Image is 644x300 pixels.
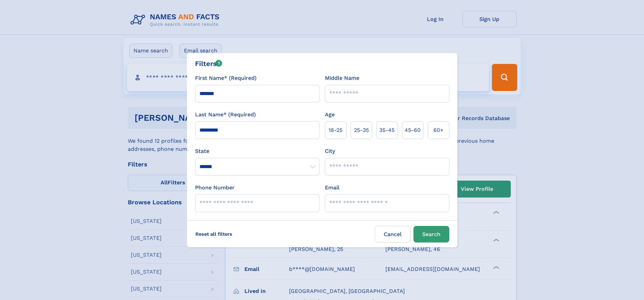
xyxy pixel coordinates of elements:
label: Cancel [375,226,411,243]
label: State [195,147,319,155]
label: Middle Name [325,74,359,82]
label: Age [325,111,335,119]
span: 60+ [433,126,444,134]
span: 45‑60 [405,126,421,134]
label: Last Name* (Required) [195,111,256,119]
span: 25‑35 [354,126,369,134]
label: Email [325,184,339,192]
label: Phone Number [195,184,235,192]
div: Filters [195,59,222,69]
span: 35‑45 [379,126,395,134]
button: Search [413,226,449,243]
label: City [325,147,335,155]
span: 18‑25 [329,126,342,134]
label: First Name* (Required) [195,74,257,82]
label: Reset all filters [191,226,237,242]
